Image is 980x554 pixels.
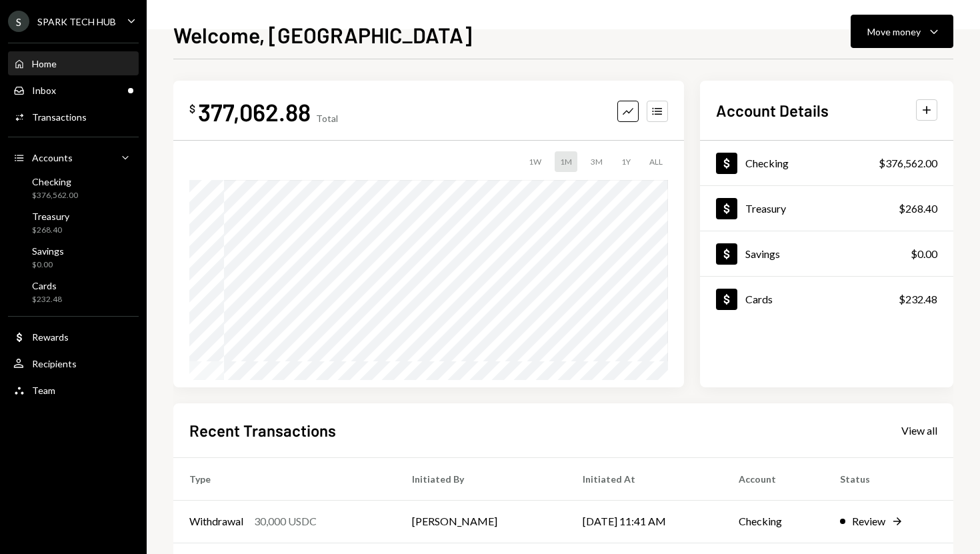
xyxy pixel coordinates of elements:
[8,105,139,129] a: Transactions
[901,423,937,437] a: View all
[851,15,953,48] button: Move money
[745,247,780,260] div: Savings
[899,201,937,217] div: $268.40
[32,176,78,187] div: Checking
[852,513,885,529] div: Review
[567,457,722,500] th: Initiated At
[700,186,953,231] a: Treasury$268.40
[879,155,937,171] div: $376,562.00
[8,325,139,349] a: Rewards
[32,280,62,291] div: Cards
[644,151,668,172] div: ALL
[8,78,139,102] a: Inbox
[8,241,139,273] a: Savings$0.00
[523,151,547,172] div: 1W
[8,378,139,402] a: Team
[32,58,57,69] div: Home
[8,172,139,204] a: Checking$376,562.00
[189,102,195,115] div: $
[867,25,921,39] div: Move money
[745,293,773,305] div: Cards
[198,97,311,127] div: 377,062.88
[37,16,116,27] div: SPARK TECH HUB
[32,152,73,163] div: Accounts
[316,113,338,124] div: Total
[700,231,953,276] a: Savings$0.00
[716,99,829,121] h2: Account Details
[745,157,789,169] div: Checking
[8,51,139,75] a: Home
[8,351,139,375] a: Recipients
[824,457,953,500] th: Status
[32,111,87,123] div: Transactions
[911,246,937,262] div: $0.00
[396,500,567,543] td: [PERSON_NAME]
[32,358,77,369] div: Recipients
[723,500,824,543] td: Checking
[700,277,953,321] a: Cards$232.48
[8,276,139,308] a: Cards$232.48
[8,145,139,169] a: Accounts
[723,457,824,500] th: Account
[32,190,78,201] div: $376,562.00
[254,513,317,529] div: 30,000 USDC
[899,291,937,307] div: $232.48
[700,141,953,185] a: Checking$376,562.00
[173,457,396,500] th: Type
[585,151,608,172] div: 3M
[8,11,29,32] div: S
[189,419,336,441] h2: Recent Transactions
[32,385,55,396] div: Team
[32,245,64,257] div: Savings
[32,85,56,96] div: Inbox
[745,202,786,215] div: Treasury
[901,424,937,437] div: View all
[32,211,69,222] div: Treasury
[32,331,69,343] div: Rewards
[32,259,64,271] div: $0.00
[616,151,636,172] div: 1Y
[32,294,62,305] div: $232.48
[32,225,69,236] div: $268.40
[173,21,472,48] h1: Welcome, [GEOGRAPHIC_DATA]
[555,151,577,172] div: 1M
[567,500,722,543] td: [DATE] 11:41 AM
[189,513,243,529] div: Withdrawal
[8,207,139,239] a: Treasury$268.40
[396,457,567,500] th: Initiated By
